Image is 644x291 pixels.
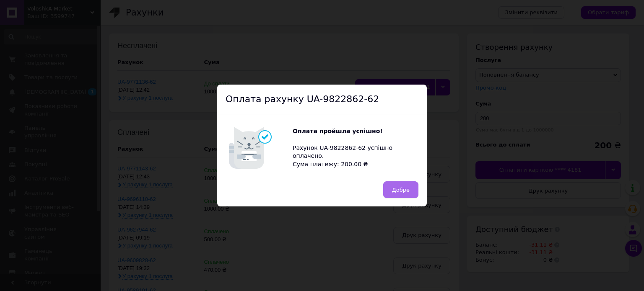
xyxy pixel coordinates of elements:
[293,128,383,134] b: Оплата пройшла успішно!
[383,181,418,198] button: Добре
[392,187,410,193] span: Добре
[217,85,427,115] div: Оплата рахунку UA-9822862-62
[293,127,418,168] div: Рахунок UA-9822862-62 успішно оплачено. Сума платежу: 200.00 ₴
[226,123,293,173] img: Котик говорить Оплата пройшла успішно!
